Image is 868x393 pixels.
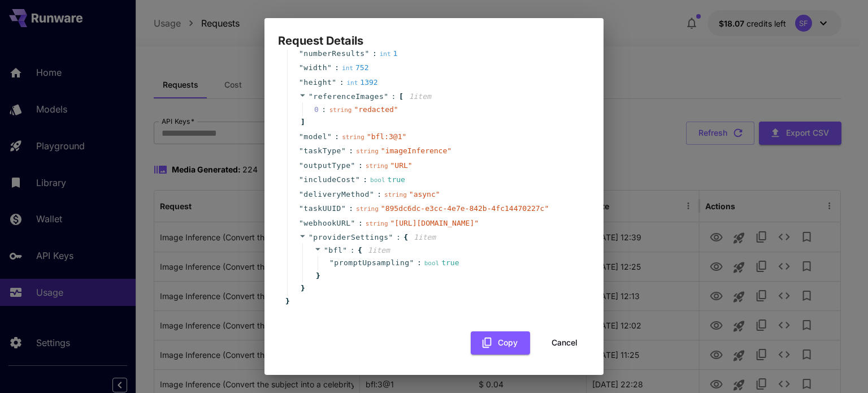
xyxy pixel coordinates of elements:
span: } [299,283,305,294]
span: " [309,92,313,101]
span: : [363,174,367,185]
span: " [341,204,346,213]
span: " [URL][DOMAIN_NAME] " [390,219,479,227]
span: string [356,205,379,213]
span: 1 item [409,92,431,101]
span: " [299,146,303,155]
span: bool [370,176,385,184]
span: includeCost [303,174,355,185]
span: : [417,257,422,269]
span: : [350,245,355,256]
span: " [327,132,332,141]
span: " [327,63,332,72]
span: deliveryMethod [303,189,370,200]
span: : [396,232,401,243]
span: numberResults [303,48,364,59]
button: Cancel [539,331,590,355]
span: { [358,245,362,256]
span: " [384,92,388,101]
span: " bfl:3@1 " [367,132,406,141]
div: 1392 [346,77,377,88]
span: " [342,246,347,254]
span: " [341,146,346,155]
span: outputType [303,160,350,171]
span: } [314,270,320,282]
h2: Request Details [264,18,604,50]
span: : [335,62,339,74]
span: referenceImages [313,92,384,101]
span: : [349,145,353,157]
span: : [358,218,363,229]
span: : [372,48,377,59]
span: " [299,63,303,72]
span: int [346,79,358,87]
span: " imageInference " [381,146,452,155]
span: model [303,131,327,142]
span: " async " [409,190,440,198]
span: bfl [328,246,342,254]
span: : [377,189,381,200]
span: " [351,219,355,227]
span: : [358,160,363,171]
span: bool [424,260,440,267]
span: } [284,296,290,307]
span: height [303,77,332,88]
span: : [340,77,344,88]
span: string [329,106,352,114]
span: " [299,49,303,58]
span: " [299,190,303,198]
div: : [322,104,326,115]
span: string [384,191,407,198]
span: " [299,219,303,227]
span: " [329,258,334,267]
span: : [392,91,396,102]
span: promptUpsampling [334,257,409,269]
span: " [370,190,374,198]
span: " [365,49,370,58]
span: : [335,131,339,142]
span: " [299,161,303,170]
span: 1 item [414,233,436,241]
span: " [309,233,313,241]
span: " [299,78,303,87]
span: " redacted " [354,105,398,114]
span: " [299,132,303,141]
span: " URL " [390,161,413,170]
span: string [356,148,379,155]
span: int [380,50,391,58]
span: " [389,233,393,241]
span: webhookURL [303,218,350,229]
div: 752 [342,62,368,74]
span: ] [299,116,305,128]
span: : [349,203,353,214]
span: providerSettings [313,233,388,241]
span: string [342,133,364,141]
span: [ [399,91,403,102]
span: width [303,62,327,74]
span: " [351,161,355,170]
span: string [366,162,388,170]
div: 1 [380,48,398,59]
span: " [299,204,303,213]
span: taskUUID [303,203,341,214]
span: 0 [314,104,329,115]
span: string [366,220,388,227]
span: int [342,64,353,72]
span: 1 item [368,246,390,254]
div: true [424,257,459,269]
span: " [355,175,360,184]
button: Copy [471,331,530,355]
span: " 895dc6dc-e3cc-4e7e-842b-4fc14470227c " [381,204,549,213]
span: { [403,232,408,243]
span: " [324,246,328,254]
div: true [370,174,405,185]
span: " [299,175,303,184]
span: taskType [303,145,341,157]
span: " [410,258,414,267]
span: " [332,78,336,87]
